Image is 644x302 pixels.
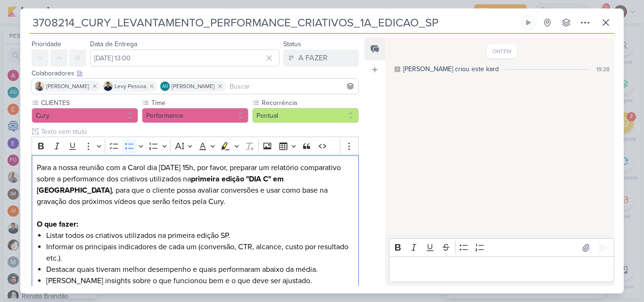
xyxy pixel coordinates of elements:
[162,84,168,89] p: AG
[283,40,301,48] label: Status
[252,108,359,123] button: Pontual
[37,220,78,229] strong: O que fazer:
[142,108,248,123] button: Performance
[46,264,354,275] li: Destacar quais tiveram melhor desempenho e quais performaram abaixo da média.
[30,14,518,31] input: Kard Sem Título
[103,82,113,91] img: Levy Pessoa
[150,98,248,108] label: Time
[46,82,89,90] span: [PERSON_NAME]
[525,19,532,26] div: Ligar relógio
[283,49,359,66] button: A FAZER
[389,238,614,257] div: Editor toolbar
[90,49,280,66] input: Select a date
[228,81,356,92] input: Buscar
[37,162,354,219] p: Para a nossa reunião com a Carol dia [DATE] 15h, por favor, preparar um relatório comparativo sob...
[172,82,215,90] span: [PERSON_NAME]
[39,127,359,137] input: Texto sem título
[261,98,359,108] label: Recorrência
[160,82,170,91] div: Aline Gimenez Graciano
[115,82,146,90] span: Levy Pessoa
[32,40,61,48] label: Prioridade
[46,241,354,264] li: Informar os principais indicadores de cada um (conversão, CTR, alcance, custo por resultado etc.).
[32,68,359,78] div: Colaboradores
[298,52,328,64] div: A FAZER
[32,155,359,294] div: Editor editing area: main
[32,108,138,123] button: Cury
[90,40,137,48] label: Data de Entrega
[40,98,138,108] label: CLIENTES
[389,256,614,282] div: Editor editing area: main
[46,275,354,286] li: [PERSON_NAME] insights sobre o que funcionou bem e o que deve ser ajustado.
[596,65,610,73] div: 19:28
[32,137,359,155] div: Editor toolbar
[46,230,354,241] li: Listar todos os criativos utilizados na primeira edição SP.
[403,64,499,74] div: [PERSON_NAME] criou este kard
[35,82,44,91] img: Iara Santos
